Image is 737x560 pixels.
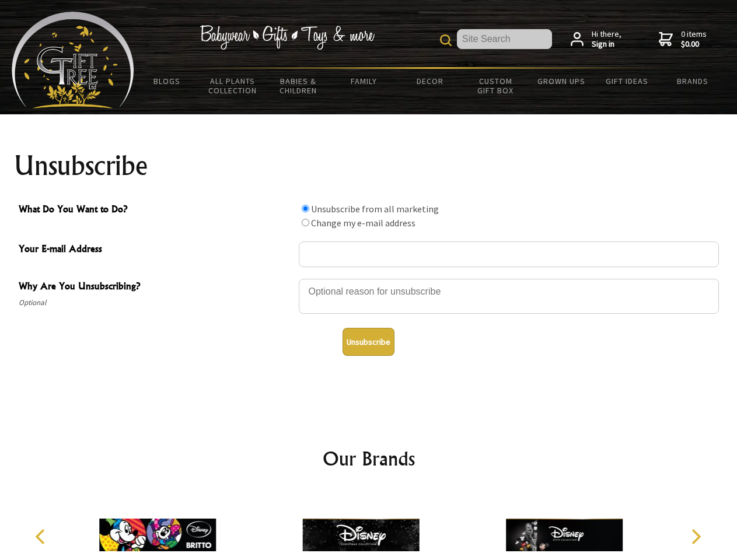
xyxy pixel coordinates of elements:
[302,219,309,226] input: What Do You Want to Do?
[12,12,134,108] img: Babyware - Gifts - Toys and more...
[594,69,660,93] a: Gift Ideas
[200,25,375,50] img: Babywear - Gifts - Toys & more
[681,39,707,50] strong: $0.00
[19,279,293,296] span: Why Are You Unsubscribing?
[343,328,394,356] button: Unsubscribe
[440,34,452,46] img: product search
[592,29,621,50] span: Hi there,
[14,152,724,180] h1: Unsubscribe
[19,296,293,310] span: Optional
[19,202,293,219] span: What Do You Want to Do?
[331,69,397,93] a: Family
[29,524,55,549] button: Previous
[266,69,331,103] a: Babies & Children
[299,279,719,314] textarea: Why Are You Unsubscribing?
[200,69,266,103] a: All Plants Collection
[683,524,708,549] button: Next
[457,29,552,49] input: Site Search
[681,29,707,50] span: 0 items
[23,444,714,473] h2: Our Brands
[659,29,707,50] a: 0 items$0.00
[302,205,309,212] input: What Do You Want to Do?
[134,69,200,93] a: BLOGS
[299,242,719,267] input: Your E-mail Address
[592,39,621,50] strong: Sign in
[397,69,463,93] a: Decor
[660,69,726,93] a: Brands
[19,242,293,258] span: Your E-mail Address
[311,203,439,215] label: Unsubscribe from all marketing
[463,69,529,103] a: Custom Gift Box
[528,69,594,93] a: Grown Ups
[571,29,621,50] a: Hi there,Sign in
[311,217,415,229] label: Change my e-mail address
